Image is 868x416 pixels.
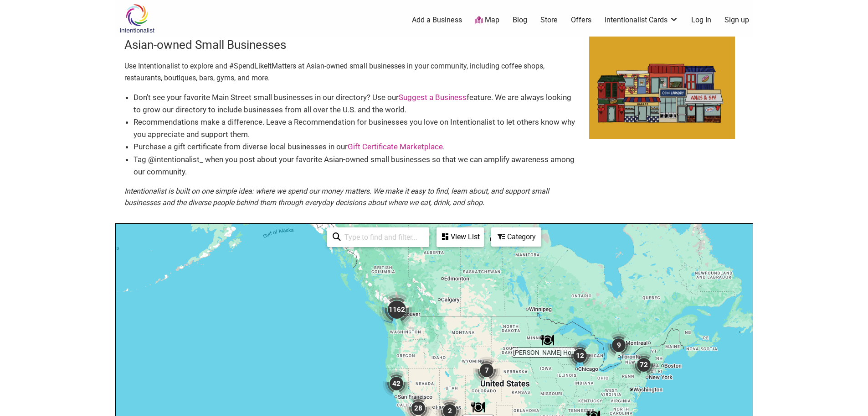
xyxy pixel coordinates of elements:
[630,351,657,379] div: 72
[540,15,558,25] a: Store
[124,187,549,207] em: Intentionalist is built on one simple idea: where we spend our money matters. We make it easy to ...
[412,15,462,25] a: Add a Business
[571,15,591,25] a: Offers
[724,15,749,25] a: Sign up
[134,91,580,116] li: Don’t see your favorite Main Street small businesses in our directory? Use our feature. We are al...
[475,15,499,26] a: Map
[492,228,540,246] div: Category
[134,116,580,141] li: Recommendations make a difference. Leave a Recommendation for businesses you love on Intentionali...
[383,370,410,397] div: 42
[134,141,580,153] li: Purchase a gift certificate from diverse local businesses in our .
[471,400,485,414] div: Magokoro
[134,153,580,178] li: Tag @intentionalist_ when you post about your favorite Asian-owned small businesses so that we ca...
[348,142,443,151] a: Gift Certificate Marketplace
[605,332,632,359] div: 9
[540,333,554,347] div: Kimchi Tofu House
[605,15,678,25] a: Intentionalist Cards
[341,228,424,246] input: Type to find and filter...
[327,227,429,247] div: Type to search and filter
[124,37,580,53] h3: Asian-owned Small Businesses
[399,93,467,102] a: Suggest a Business
[115,4,159,33] img: Intentionalist
[691,15,711,25] a: Log In
[589,37,735,139] img: AAPIHM_square-min-scaled.jpg
[437,227,484,247] div: See a list of the visible businesses
[437,228,483,246] div: View List
[491,227,541,247] div: Filter by category
[124,60,580,84] p: Use Intentionalist to explore and #SpendLikeItMatters at Asian-owned small businesses in your com...
[379,291,415,328] div: 1162
[513,15,527,25] a: Blog
[473,357,500,384] div: 7
[566,342,594,369] div: 12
